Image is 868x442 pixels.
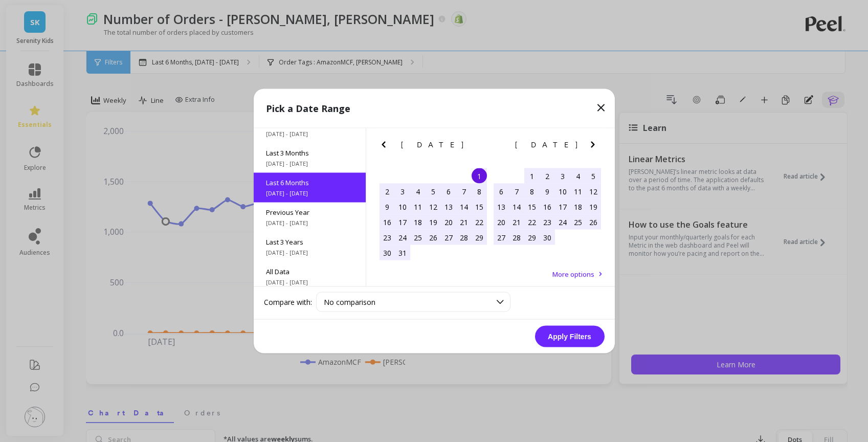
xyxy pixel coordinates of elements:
[570,214,586,230] div: Choose Friday, April 25th, 2025
[491,139,507,155] button: Previous Month
[570,199,586,214] div: Choose Friday, April 18th, 2025
[509,199,524,214] div: Choose Monday, April 14th, 2025
[524,184,540,199] div: Choose Tuesday, April 8th, 2025
[494,168,601,245] div: month 2025-04
[380,184,395,199] div: Choose Sunday, March 2nd, 2025
[456,230,472,245] div: Choose Friday, March 28th, 2025
[264,297,312,307] label: Compare with:
[410,214,426,230] div: Choose Tuesday, March 18th, 2025
[395,230,410,245] div: Choose Monday, March 24th, 2025
[586,214,601,230] div: Choose Saturday, April 26th, 2025
[324,297,375,307] span: No comparison
[540,184,555,199] div: Choose Wednesday, April 9th, 2025
[555,199,570,214] div: Choose Thursday, April 17th, 2025
[380,214,395,230] div: Choose Sunday, March 16th, 2025
[410,230,426,245] div: Choose Tuesday, March 25th, 2025
[494,184,509,199] div: Choose Sunday, April 6th, 2025
[441,214,456,230] div: Choose Thursday, March 20th, 2025
[524,199,540,214] div: Choose Tuesday, April 15th, 2025
[540,230,555,245] div: Choose Wednesday, April 30th, 2025
[410,199,426,214] div: Choose Tuesday, March 11th, 2025
[586,199,601,214] div: Choose Saturday, April 19th, 2025
[441,199,456,214] div: Choose Thursday, March 13th, 2025
[266,267,353,276] span: All Data
[441,230,456,245] div: Choose Thursday, March 27th, 2025
[555,184,570,199] div: Choose Thursday, April 10th, 2025
[401,141,465,149] span: [DATE]
[426,184,441,199] div: Choose Wednesday, March 5th, 2025
[472,184,487,199] div: Choose Saturday, March 8th, 2025
[426,230,441,245] div: Choose Wednesday, March 26th, 2025
[472,168,487,184] div: Choose Saturday, March 1st, 2025
[570,168,586,184] div: Choose Friday, April 4th, 2025
[266,178,353,187] span: Last 6 Months
[266,189,353,197] span: [DATE] - [DATE]
[472,214,487,230] div: Choose Saturday, March 22nd, 2025
[266,148,353,158] span: Last 3 Months
[441,184,456,199] div: Choose Thursday, March 6th, 2025
[586,168,601,184] div: Choose Saturday, April 5th, 2025
[555,168,570,184] div: Choose Thursday, April 3rd, 2025
[587,139,603,155] button: Next Month
[540,214,555,230] div: Choose Wednesday, April 23rd, 2025
[266,249,353,257] span: [DATE] - [DATE]
[377,139,394,155] button: Previous Month
[395,199,410,214] div: Choose Monday, March 10th, 2025
[426,199,441,214] div: Choose Wednesday, March 12th, 2025
[266,101,350,116] p: Pick a Date Range
[266,160,353,168] span: [DATE] - [DATE]
[395,214,410,230] div: Choose Monday, March 17th, 2025
[426,214,441,230] div: Choose Wednesday, March 19th, 2025
[555,214,570,230] div: Choose Thursday, April 24th, 2025
[494,214,509,230] div: Choose Sunday, April 20th, 2025
[540,199,555,214] div: Choose Wednesday, April 16th, 2025
[266,130,353,138] span: [DATE] - [DATE]
[380,168,487,260] div: month 2025-03
[494,199,509,214] div: Choose Sunday, April 13th, 2025
[570,184,586,199] div: Choose Friday, April 11th, 2025
[473,139,489,155] button: Next Month
[515,141,579,149] span: [DATE]
[472,230,487,245] div: Choose Saturday, March 29th, 2025
[266,237,353,247] span: Last 3 Years
[266,208,353,217] span: Previous Year
[410,184,426,199] div: Choose Tuesday, March 4th, 2025
[456,199,472,214] div: Choose Friday, March 14th, 2025
[266,219,353,227] span: [DATE] - [DATE]
[540,168,555,184] div: Choose Wednesday, April 2nd, 2025
[266,278,353,286] span: [DATE] - [DATE]
[524,230,540,245] div: Choose Tuesday, April 29th, 2025
[395,245,410,260] div: Choose Monday, March 31st, 2025
[524,214,540,230] div: Choose Tuesday, April 22nd, 2025
[494,230,509,245] div: Choose Sunday, April 27th, 2025
[509,230,524,245] div: Choose Monday, April 28th, 2025
[395,184,410,199] div: Choose Monday, March 3rd, 2025
[456,184,472,199] div: Choose Friday, March 7th, 2025
[380,245,395,260] div: Choose Sunday, March 30th, 2025
[586,184,601,199] div: Choose Saturday, April 12th, 2025
[552,270,594,279] span: More options
[380,230,395,245] div: Choose Sunday, March 23rd, 2025
[380,199,395,214] div: Choose Sunday, March 9th, 2025
[524,168,540,184] div: Choose Tuesday, April 1st, 2025
[509,214,524,230] div: Choose Monday, April 21st, 2025
[509,184,524,199] div: Choose Monday, April 7th, 2025
[472,199,487,214] div: Choose Saturday, March 15th, 2025
[456,214,472,230] div: Choose Friday, March 21st, 2025
[535,326,605,347] button: Apply Filters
